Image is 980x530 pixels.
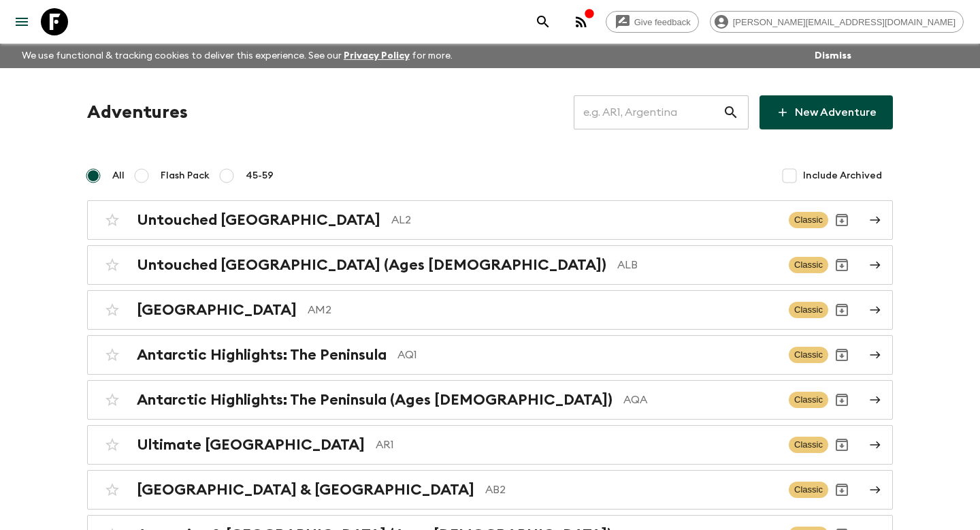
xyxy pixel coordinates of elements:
[391,212,778,228] p: AL2
[529,8,557,35] button: search adventures
[789,212,828,228] span: Classic
[828,206,855,234] button: Archive
[87,380,893,420] a: Antarctic Highlights: The Peninsula (Ages [DEMOGRAPHIC_DATA])AQAClassicArchive
[308,302,778,318] p: AM2
[828,251,855,279] button: Archive
[828,476,855,503] button: Archive
[112,169,125,183] span: All
[137,391,612,409] h2: Antarctic Highlights: The Peninsula (Ages [DEMOGRAPHIC_DATA])
[87,290,893,330] a: [GEOGRAPHIC_DATA]AM2ClassicArchive
[828,386,855,414] button: Archive
[789,482,828,498] span: Classic
[344,51,410,61] a: Privacy Policy
[137,256,606,274] h2: Untouched [GEOGRAPHIC_DATA] (Ages [DEMOGRAPHIC_DATA])
[617,257,778,273] p: ALB
[246,169,274,183] span: 45-59
[828,296,855,324] button: Archive
[828,431,855,458] button: Archive
[789,302,828,318] span: Classic
[137,436,365,454] h2: Ultimate [GEOGRAPHIC_DATA]
[627,17,698,27] span: Give feedback
[811,46,855,65] button: Dismiss
[803,169,882,183] span: Include Archived
[828,341,855,369] button: Archive
[789,392,828,408] span: Classic
[87,425,893,465] a: Ultimate [GEOGRAPHIC_DATA]AR1ClassicArchive
[759,95,893,129] a: New Adventure
[606,11,699,33] a: Give feedback
[87,470,893,510] a: [GEOGRAPHIC_DATA] & [GEOGRAPHIC_DATA]AB2ClassicArchive
[623,392,778,408] p: AQA
[789,347,828,363] span: Classic
[376,437,778,453] p: AR1
[137,211,380,229] h2: Untouched [GEOGRAPHIC_DATA]
[485,482,778,498] p: AB2
[87,245,893,285] a: Untouched [GEOGRAPHIC_DATA] (Ages [DEMOGRAPHIC_DATA])ALBClassicArchive
[161,169,210,183] span: Flash Pack
[87,335,893,375] a: Antarctic Highlights: The PeninsulaAQ1ClassicArchive
[710,11,964,33] div: [PERSON_NAME][EMAIL_ADDRESS][DOMAIN_NAME]
[789,257,828,273] span: Classic
[137,301,297,319] h2: [GEOGRAPHIC_DATA]
[87,99,188,126] h1: Adventures
[725,17,963,27] span: [PERSON_NAME][EMAIL_ADDRESS][DOMAIN_NAME]
[87,200,893,240] a: Untouched [GEOGRAPHIC_DATA]AL2ClassicArchive
[137,481,474,499] h2: [GEOGRAPHIC_DATA] & [GEOGRAPHIC_DATA]
[789,437,828,453] span: Classic
[397,347,778,363] p: AQ1
[8,8,35,35] button: menu
[137,346,387,364] h2: Antarctic Highlights: The Peninsula
[574,93,723,131] input: e.g. AR1, Argentina
[16,44,458,68] p: We use functional & tracking cookies to deliver this experience. See our for more.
